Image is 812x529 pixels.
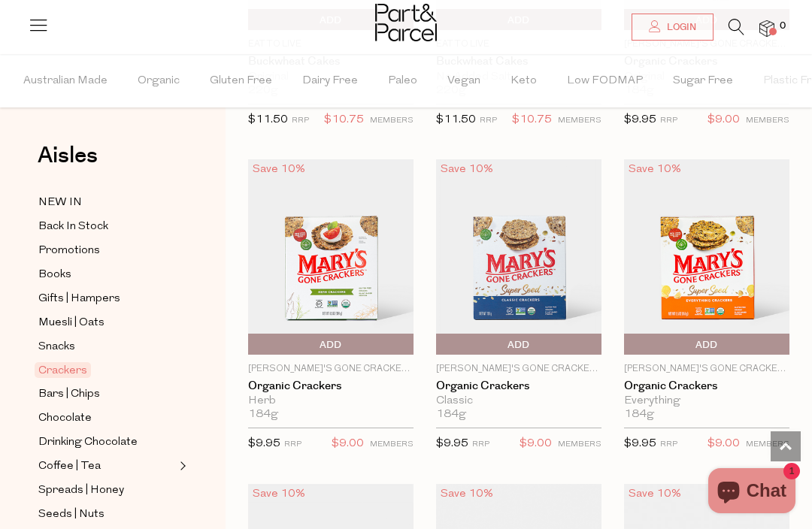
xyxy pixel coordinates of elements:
a: Organic Crackers [624,379,789,393]
span: $9.95 [436,438,468,449]
a: Bars | Chips [38,385,175,404]
span: $10.75 [512,110,552,130]
span: $11.50 [436,114,476,125]
span: $9.95 [624,114,656,125]
div: Herb [248,394,414,408]
a: Gifts | Hampers [38,289,175,308]
button: Add To Parcel [624,334,789,355]
small: MEMBERS [370,440,414,449]
a: Seeds | Nuts [38,505,175,524]
span: Low FODMAP [567,55,643,107]
img: Part&Parcel [375,4,437,41]
p: [PERSON_NAME]'s Gone Crackers [436,362,601,376]
p: [PERSON_NAME]'s Gone Crackers [248,362,414,376]
img: Organic Crackers [436,159,601,355]
span: 184g [248,408,278,422]
span: Dairy Free [302,55,358,107]
img: Organic Crackers [624,159,789,355]
span: 0 [776,20,789,33]
span: $9.00 [332,434,364,454]
span: Drinking Chocolate [38,434,138,452]
span: Muesli | Oats [38,314,105,332]
span: Bars | Chips [38,385,100,404]
a: Muesli | Oats [38,313,175,332]
div: Save 10% [248,484,310,504]
p: [PERSON_NAME]'s Gone Crackers [624,362,789,376]
small: RRP [480,116,497,125]
a: Snacks [38,337,175,356]
small: MEMBERS [558,440,601,449]
a: Crackers [38,361,175,379]
span: Aisles [38,139,98,172]
div: Save 10% [248,159,310,180]
span: $9.00 [520,434,552,454]
span: $10.75 [324,110,364,130]
div: Everything [624,394,789,408]
button: Add To Parcel [436,334,601,355]
button: Expand/Collapse Coffee | Tea [176,457,186,475]
a: Login [632,14,714,41]
span: Paleo [388,55,417,107]
span: Coffee | Tea [38,458,101,476]
small: MEMBERS [746,116,789,125]
span: Keto [511,55,537,107]
span: Crackers [35,362,91,378]
inbox-online-store-chat: Shopify online store chat [704,468,800,517]
a: Organic Crackers [248,379,414,393]
span: Gluten Free [210,55,272,107]
a: Coffee | Tea [38,457,175,476]
small: RRP [284,440,301,449]
span: $9.95 [248,438,280,449]
a: Aisles [38,144,98,182]
span: Chocolate [38,410,92,428]
small: MEMBERS [558,116,601,125]
small: RRP [660,440,677,449]
a: NEW IN [38,193,175,212]
a: Books [38,265,175,284]
span: $9.00 [707,110,740,130]
div: Save 10% [436,484,498,504]
span: NEW IN [38,194,82,212]
span: Seeds | Nuts [38,506,105,524]
span: 184g [436,408,466,422]
small: RRP [292,116,309,125]
span: Back In Stock [38,218,108,236]
span: $11.50 [248,114,288,125]
a: 0 [759,20,774,36]
small: RRP [660,116,677,125]
span: 184g [624,408,654,422]
a: Spreads | Honey [38,481,175,500]
a: Drinking Chocolate [38,433,175,452]
small: MEMBERS [370,116,414,125]
small: RRP [472,440,489,449]
div: Save 10% [624,484,686,504]
span: Snacks [38,338,75,356]
span: Spreads | Honey [38,482,124,500]
button: Add To Parcel [248,334,414,355]
span: Login [663,21,696,34]
span: Books [38,266,71,284]
div: Classic [436,394,601,408]
span: Vegan [447,55,480,107]
span: $9.95 [624,438,656,449]
img: Organic Crackers [248,159,414,355]
div: Save 10% [624,159,686,180]
span: Gifts | Hampers [38,290,120,308]
span: Sugar Free [673,55,733,107]
small: MEMBERS [746,440,789,449]
span: Promotions [38,242,100,260]
div: Save 10% [436,159,498,180]
a: Organic Crackers [436,379,601,393]
a: Chocolate [38,409,175,428]
a: Back In Stock [38,217,175,236]
a: Promotions [38,241,175,260]
span: $9.00 [707,434,740,454]
span: Australian Made [23,55,108,107]
span: Organic [138,55,180,107]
